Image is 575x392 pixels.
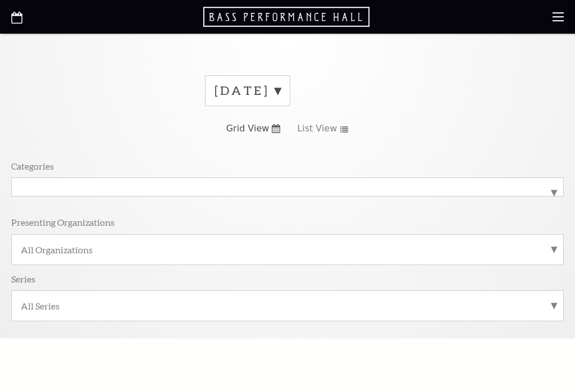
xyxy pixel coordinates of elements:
label: [DATE] [215,82,281,99]
p: Presenting Organizations [11,216,115,228]
label: All Organizations [21,244,554,256]
span: List View [297,122,337,135]
p: Series [11,273,35,285]
label: All Series [21,300,554,312]
span: Grid View [226,122,270,135]
p: Categories [11,160,54,172]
